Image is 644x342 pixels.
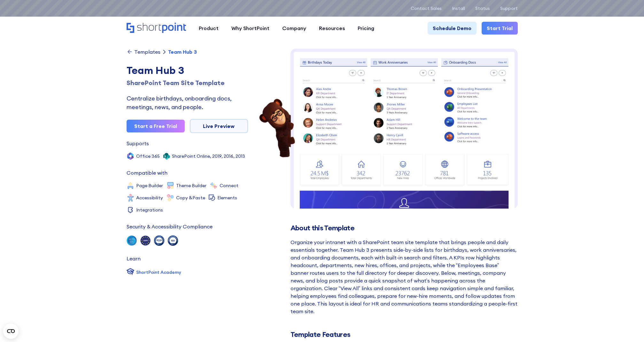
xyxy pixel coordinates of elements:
[134,49,160,54] div: Templates
[452,6,465,11] a: Install
[319,24,345,32] div: Resources
[127,235,137,246] img: soc 2
[482,22,518,35] a: Start Trial
[127,120,185,132] a: Start a Free Trial
[136,208,163,212] div: Integrations
[225,22,276,35] a: Why ShortPoint
[411,6,442,11] a: Contact Sales
[192,22,225,35] a: Product
[231,24,269,32] div: Why ShortPoint
[276,22,313,35] a: Company
[612,311,644,342] div: Widget de chat
[127,170,167,175] div: Compatible with
[500,6,518,11] a: Support
[3,323,19,339] button: Open CMP widget
[291,330,518,338] h2: Template Features
[136,154,160,158] div: Office 365
[172,154,245,158] div: SharePoint Online, 2019, 2016, 2013
[127,23,186,34] a: Home
[136,183,163,188] div: Page Builder
[220,183,238,188] div: Connect
[190,119,248,133] a: Live Preview
[127,256,141,261] div: Learn
[136,195,163,200] div: Accessibility
[475,6,490,11] a: Status
[127,141,149,146] div: Supports
[176,195,205,200] div: Copy &Paste
[127,224,213,229] div: Security & Accessibility Compliance
[176,183,206,188] div: Theme Builder
[127,63,248,78] div: Team Hub 3
[136,269,181,276] div: ShortPoint Academy
[168,49,197,54] div: Team Hub 3
[199,24,219,32] div: Product
[313,22,351,35] a: Resources
[282,24,306,32] div: Company
[127,94,248,111] div: Centralize birthdays, onboarding docs, meetings, news, and people.
[127,78,248,88] h1: SharePoint Team Site Template
[358,24,374,32] div: Pricing
[127,267,181,277] a: ShortPoint Academy
[127,49,160,55] a: Templates
[217,195,237,200] div: Elements
[428,22,477,35] a: Schedule Demo
[291,238,518,315] div: Organize your intranet with a SharePoint team site template that brings people and daily essentia...
[351,22,381,35] a: Pricing
[612,311,644,342] iframe: Chat Widget
[291,224,518,232] h2: About this Template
